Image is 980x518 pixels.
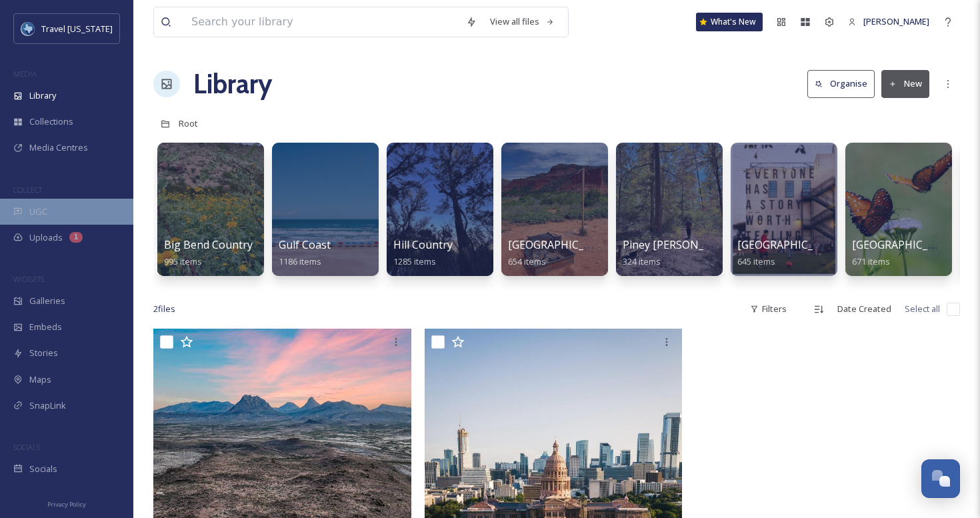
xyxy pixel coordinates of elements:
a: [PERSON_NAME] [841,9,936,35]
span: Hill Country [393,237,453,252]
span: 645 items [737,255,775,267]
span: Big Bend Country [164,237,253,252]
span: COLLECT [13,185,42,195]
span: UGC [29,205,47,218]
span: Library [29,89,56,102]
a: Big Bend Country995 items [164,239,253,267]
span: Piney [PERSON_NAME] [623,237,738,252]
a: [GEOGRAPHIC_DATA]654 items [508,239,615,267]
span: 2 file s [153,303,175,315]
span: Embeds [29,321,62,333]
span: Socials [29,463,57,475]
a: [GEOGRAPHIC_DATA]645 items [737,239,845,267]
span: Stories [29,347,58,359]
span: 324 items [623,255,661,267]
a: What's New [696,13,763,31]
div: Filters [743,296,793,322]
span: MEDIA [13,69,37,79]
span: 654 items [508,255,546,267]
a: Gulf Coast1186 items [279,239,331,267]
img: images%20%281%29.jpeg [21,22,35,35]
a: Library [193,64,272,104]
span: Travel [US_STATE] [41,23,113,35]
span: 995 items [164,255,202,267]
span: Collections [29,115,73,128]
input: Search your library [185,7,459,37]
a: Organise [807,70,881,97]
button: New [881,70,929,97]
button: Open Chat [921,459,960,498]
span: Uploads [29,231,63,244]
a: Privacy Policy [47,495,86,511]
a: Hill Country1285 items [393,239,453,267]
a: Piney [PERSON_NAME]324 items [623,239,738,267]
span: Media Centres [29,141,88,154]
span: SOCIALS [13,442,40,452]
span: Select all [905,303,940,315]
button: Organise [807,70,875,97]
span: [GEOGRAPHIC_DATA] [737,237,845,252]
span: Galleries [29,295,65,307]
span: 1186 items [279,255,321,267]
span: Privacy Policy [47,500,86,509]
a: View all files [483,9,561,35]
span: 1285 items [393,255,436,267]
span: [PERSON_NAME] [863,15,929,27]
span: SnapLink [29,399,66,412]
span: Gulf Coast [279,237,331,252]
span: WIDGETS [13,274,44,284]
span: Maps [29,373,51,386]
a: Root [179,115,198,131]
div: Date Created [831,296,898,322]
span: [GEOGRAPHIC_DATA] [508,237,615,252]
div: 1 [69,232,83,243]
span: 671 items [852,255,890,267]
span: Root [179,117,198,129]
